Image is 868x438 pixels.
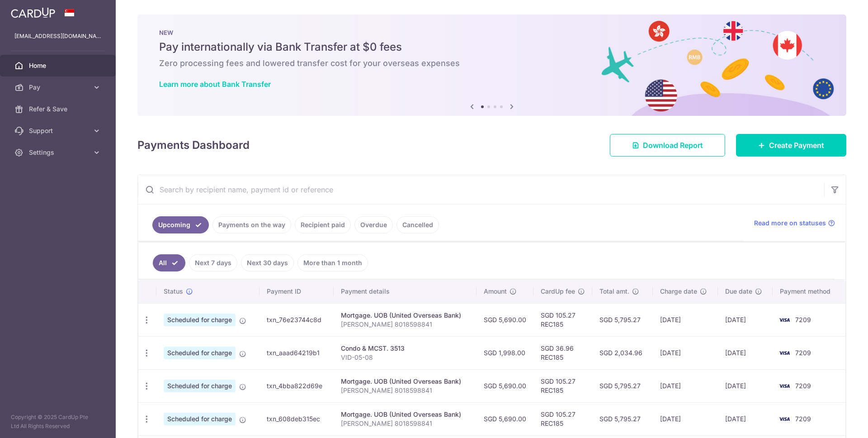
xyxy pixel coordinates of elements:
a: Overdue [354,216,393,233]
td: SGD 5,690.00 [476,369,533,402]
a: Next 30 days [241,254,294,271]
td: SGD 105.27 REC185 [533,303,592,336]
span: Scheduled for charge [164,380,236,392]
h4: Payments Dashboard [137,137,250,153]
a: Learn more about Bank Transfer [159,80,271,89]
img: Bank transfer banner [137,14,846,116]
p: NEW [159,29,825,36]
a: Recipient paid [295,216,351,233]
span: Refer & Save [29,105,89,114]
td: [DATE] [653,402,718,435]
td: SGD 5,795.27 [592,303,653,336]
a: Upcoming [152,216,209,233]
p: [PERSON_NAME] 8018598841 [341,320,469,329]
td: [DATE] [718,402,773,435]
th: Payment details [334,280,476,303]
img: Bank Card [775,348,793,358]
span: Create Payment [769,140,824,151]
td: SGD 1,998.00 [476,336,533,369]
p: [PERSON_NAME] 8018598841 [341,386,469,395]
p: [EMAIL_ADDRESS][DOMAIN_NAME] [14,32,101,41]
a: Download Report [610,134,725,157]
span: Scheduled for charge [164,347,236,359]
div: Mortgage. UOB (United Overseas Bank) [341,410,469,419]
div: Mortgage. UOB (United Overseas Bank) [341,377,469,386]
td: SGD 5,795.27 [592,369,653,402]
td: txn_4bba822d69e [259,369,334,402]
span: Scheduled for charge [164,314,236,326]
span: Read more on statuses [754,219,826,228]
p: VID-05-08 [341,353,469,362]
span: Pay [29,83,89,92]
td: SGD 5,690.00 [476,303,533,336]
span: 7209 [795,415,811,423]
span: Download Report [643,140,703,151]
td: txn_76e23744c8d [259,303,334,336]
h5: Pay internationally via Bank Transfer at $0 fees [159,40,825,54]
span: Total amt. [599,287,629,296]
a: Next 7 days [189,254,237,271]
img: CardUp [11,7,55,18]
td: [DATE] [653,336,718,369]
span: Charge date [660,287,697,296]
span: Status [164,287,183,296]
td: SGD 105.27 REC185 [533,369,592,402]
th: Payment ID [259,280,334,303]
img: Bank Card [775,381,793,391]
span: Home [29,61,89,70]
td: [DATE] [718,369,773,402]
span: Amount [484,287,507,296]
div: Condo & MCST. 3513 [341,344,469,353]
span: 7209 [795,316,811,324]
td: SGD 5,690.00 [476,402,533,435]
td: [DATE] [718,303,773,336]
td: SGD 5,795.27 [592,402,653,435]
input: Search by recipient name, payment id or reference [138,175,824,204]
a: Create Payment [736,134,846,157]
div: Mortgage. UOB (United Overseas Bank) [341,311,469,320]
span: 7209 [795,382,811,390]
span: CardUp fee [541,287,575,296]
a: Payments on the way [212,216,291,233]
td: [DATE] [653,303,718,336]
td: SGD 2,034.96 [592,336,653,369]
a: All [153,254,185,271]
a: More than 1 month [297,254,368,271]
td: txn_608deb315ec [259,402,334,435]
span: Support [29,126,89,135]
img: Bank Card [775,414,793,424]
img: Bank Card [775,314,793,325]
td: txn_aaad64219b1 [259,336,334,369]
a: Cancelled [396,216,439,233]
td: [DATE] [653,369,718,402]
span: Due date [725,287,752,296]
h6: Zero processing fees and lowered transfer cost for your overseas expenses [159,58,825,69]
td: SGD 105.27 REC185 [533,402,592,435]
a: Read more on statuses [754,219,835,228]
td: [DATE] [718,336,773,369]
span: Settings [29,148,89,157]
span: Scheduled for charge [164,413,236,425]
p: [PERSON_NAME] 8018598841 [341,419,469,428]
span: 7209 [795,349,811,357]
th: Payment method [773,280,845,303]
td: SGD 36.96 REC185 [533,336,592,369]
